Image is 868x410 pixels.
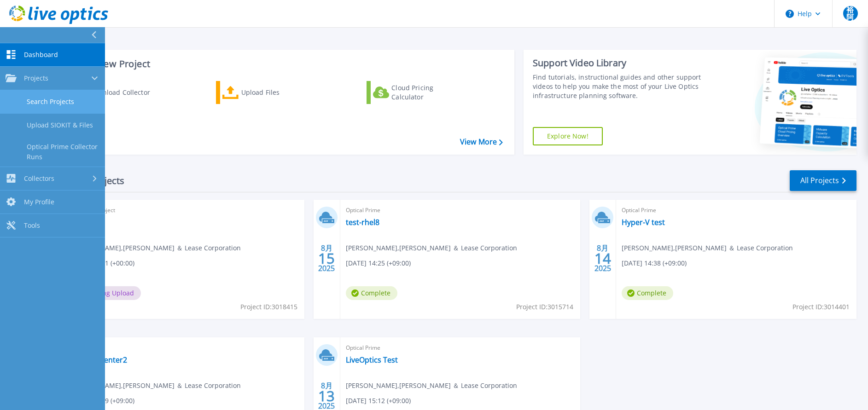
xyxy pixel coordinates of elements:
[89,83,163,102] div: Download Collector
[367,81,469,104] a: Cloud Pricing Calculator
[346,343,575,353] span: Optical Prime
[622,286,673,300] span: Complete
[241,83,315,102] div: Upload Files
[318,242,335,275] div: 8月 2025
[460,138,503,146] a: View More
[790,170,856,191] a: All Projects
[533,73,702,100] div: Find tutorials, instructional guides and other support videos to help you make the most of your L...
[594,242,612,275] div: 8月 2025
[792,302,850,312] span: Project ID: 3014401
[346,243,517,253] span: [PERSON_NAME] , [PERSON_NAME] ＆ Lease Corporation
[622,218,665,227] a: Hyper-V test
[70,205,299,215] span: Uploading Project
[70,286,141,300] span: Pending Upload
[70,243,241,253] span: [PERSON_NAME] , [PERSON_NAME] ＆ Lease Corporation
[346,218,379,227] a: test-rhel8
[346,258,411,268] span: [DATE] 14:25 (+09:00)
[65,81,168,104] a: Download Collector
[533,127,603,145] a: Explore Now!
[346,355,398,364] a: LiveOptics Test
[391,83,465,102] div: Cloud Pricing Calculator
[622,205,851,215] span: Optical Prime
[240,302,297,312] span: Project ID: 3018415
[70,381,241,391] span: [PERSON_NAME] , [PERSON_NAME] ＆ Lease Corporation
[24,174,54,183] span: Collectors
[346,286,397,300] span: Complete
[24,198,54,206] span: My Profile
[843,6,858,21] span: 裕阿
[346,381,517,391] span: [PERSON_NAME] , [PERSON_NAME] ＆ Lease Corporation
[594,254,611,262] span: 14
[70,343,299,353] span: Optical Prime
[318,392,335,400] span: 13
[622,258,687,268] span: [DATE] 14:38 (+09:00)
[516,302,573,312] span: Project ID: 3015714
[318,254,335,262] span: 15
[24,51,58,59] span: Dashboard
[346,205,575,215] span: Optical Prime
[65,59,502,69] h3: Start a New Project
[533,57,702,69] div: Support Video Library
[216,81,319,104] a: Upload Files
[24,74,48,82] span: Projects
[346,396,411,406] span: [DATE] 15:12 (+09:00)
[24,221,40,230] span: Tools
[622,243,793,253] span: [PERSON_NAME] , [PERSON_NAME] ＆ Lease Corporation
